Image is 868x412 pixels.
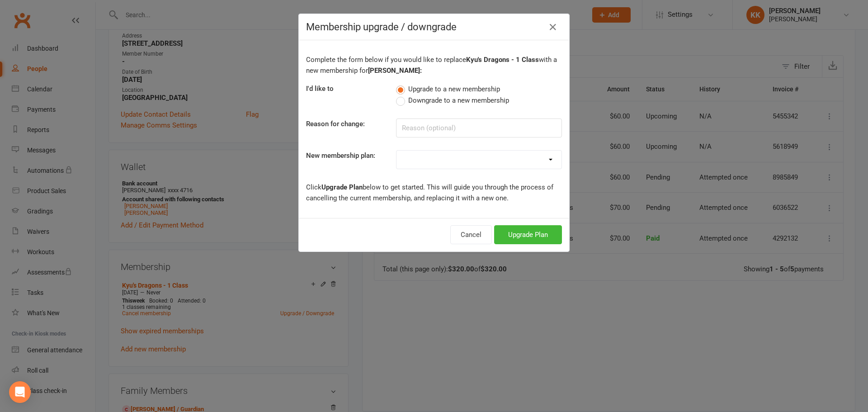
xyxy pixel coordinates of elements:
input: Reason (optional) [396,118,562,137]
h4: Membership upgrade / downgrade [306,21,562,33]
label: Reason for change: [306,118,365,129]
button: Upgrade Plan [494,225,562,244]
label: New membership plan: [306,150,375,161]
b: [PERSON_NAME]: [368,66,422,75]
p: Click below to get started. This will guide you through the process of cancelling the current mem... [306,182,562,204]
p: Complete the form below if you would like to replace with a new membership for [306,54,562,76]
span: Upgrade to a new membership [408,84,500,93]
label: I'd like to [306,83,334,94]
div: Open Intercom Messenger [9,381,31,403]
button: Cancel [450,225,492,244]
b: Kyu's Dragons - 1 Class [466,56,539,64]
b: Upgrade Plan [321,183,363,191]
span: Downgrade to a new membership [408,95,509,104]
button: Close [546,20,560,34]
